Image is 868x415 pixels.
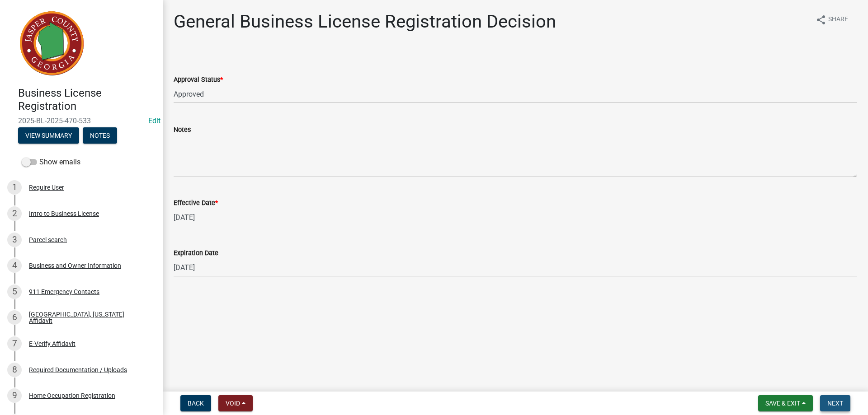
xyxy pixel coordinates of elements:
[22,157,80,168] label: Show emails
[18,132,79,140] wm-modal-confirm: Summary
[29,311,148,324] div: [GEOGRAPHIC_DATA], [US_STATE] Affidavit
[218,395,253,411] button: Void
[174,11,556,33] h1: General Business License Registration Decision
[18,9,86,77] img: Jasper County, Georgia
[7,336,22,351] div: 7
[148,117,160,125] wm-modal-confirm: Edit Application Number
[7,180,22,195] div: 1
[765,400,800,407] span: Save & Exit
[7,233,22,247] div: 3
[18,127,79,144] button: View Summary
[83,132,117,140] wm-modal-confirm: Notes
[29,184,64,191] div: Require User
[758,395,813,411] button: Save & Exit
[18,87,156,113] h4: Business License Registration
[226,400,240,407] span: Void
[29,237,67,243] div: Parcel search
[29,289,99,295] div: 911 Emergency Contacts
[7,284,22,299] div: 5
[29,210,99,217] div: Intro to Business License
[174,208,256,227] input: mm/dd/yyyy
[174,127,191,133] label: Notes
[7,258,22,273] div: 4
[827,400,843,407] span: Next
[29,367,127,373] div: Required Documentation / Uploads
[18,117,145,125] span: 2025-BL-2025-470-533
[188,400,204,407] span: Back
[174,250,218,256] label: Expiration Date
[174,200,218,206] label: Effective Date
[148,117,160,125] a: Edit
[174,77,223,83] label: Approval Status
[7,206,22,221] div: 2
[29,340,75,347] div: E-Verify Affidavit
[7,388,22,403] div: 9
[7,310,22,325] div: 6
[820,395,850,411] button: Next
[808,11,855,28] button: shareShare
[29,262,121,269] div: Business and Owner Information
[29,392,115,399] div: Home Occupation Registration
[828,14,848,25] span: Share
[180,395,211,411] button: Back
[7,363,22,377] div: 8
[83,127,117,144] button: Notes
[816,14,826,25] i: share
